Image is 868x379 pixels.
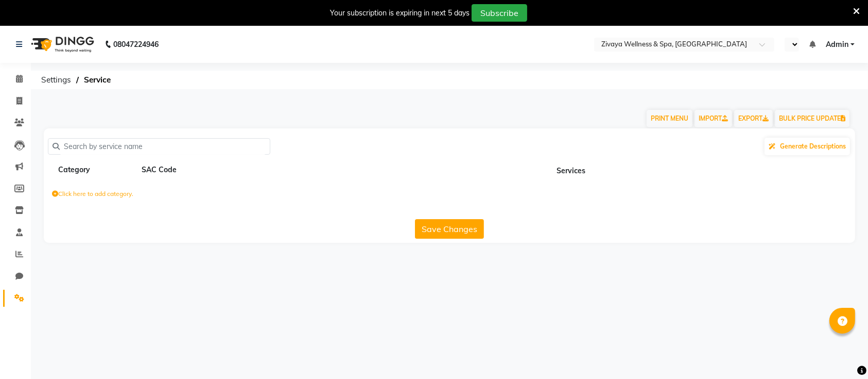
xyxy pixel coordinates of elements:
[26,30,97,59] img: logo
[52,189,133,199] label: Click here to add category.
[36,71,76,89] span: Settings
[765,138,850,155] button: Generate Descriptions
[330,8,470,19] div: Your subscription is expiring in next 5 days
[695,110,732,127] a: IMPORT
[141,163,220,176] div: SAC Code
[647,110,692,127] button: PRINT MENU
[79,71,116,89] span: Service
[775,110,849,127] button: BULK PRICE UPDATE
[826,39,848,50] span: Admin
[415,219,484,239] button: Save Changes
[472,4,527,22] button: Subscribe
[287,160,855,180] th: Services
[780,142,846,150] span: Generate Descriptions
[60,139,266,155] input: Search by service name
[57,163,136,176] div: Category
[734,110,773,127] a: EXPORT
[113,30,159,59] b: 08047224946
